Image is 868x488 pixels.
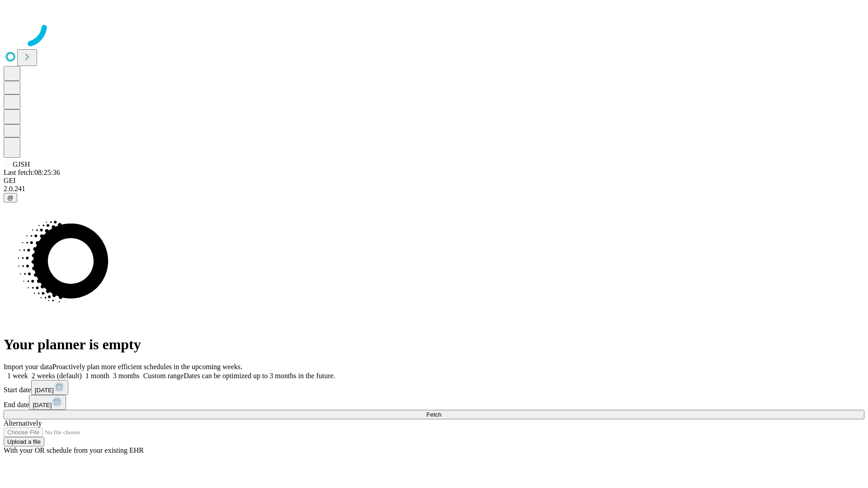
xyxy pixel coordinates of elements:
[184,372,335,380] span: Dates can be optimized up to 3 months in the future.
[31,380,68,395] button: [DATE]
[4,410,864,419] button: Fetch
[4,419,42,427] span: Alternatively
[7,194,14,201] span: @
[52,363,242,371] span: Proactively plan more efficient schedules in the upcoming weeks.
[4,336,864,353] h1: Your planner is empty
[426,411,441,418] span: Fetch
[4,395,864,410] div: End date
[7,372,28,380] span: 1 week
[4,363,52,371] span: Import your data
[4,177,864,185] div: GEI
[29,395,66,410] button: [DATE]
[4,193,17,202] button: @
[13,160,30,168] span: GJSH
[4,446,144,454] span: With your OR schedule from your existing EHR
[4,169,60,176] span: Last fetch: 08:25:36
[35,387,54,394] span: [DATE]
[85,372,109,380] span: 1 month
[32,372,82,380] span: 2 weeks (default)
[4,437,44,446] button: Upload a file
[4,185,864,193] div: 2.0.241
[4,380,864,395] div: Start date
[143,372,184,380] span: Custom range
[113,372,140,380] span: 3 months
[33,402,52,408] span: [DATE]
